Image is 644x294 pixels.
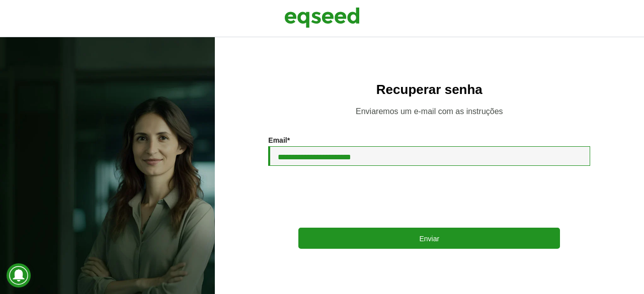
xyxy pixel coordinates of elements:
button: Enviar [298,228,560,249]
img: EqSeed Logo [284,5,360,30]
label: Email [268,137,290,144]
p: Enviaremos um e-mail com as instruções [235,107,624,116]
h2: Recuperar senha [235,82,624,97]
iframe: reCAPTCHA [353,176,506,215]
span: Este campo é obrigatório. [287,136,290,144]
